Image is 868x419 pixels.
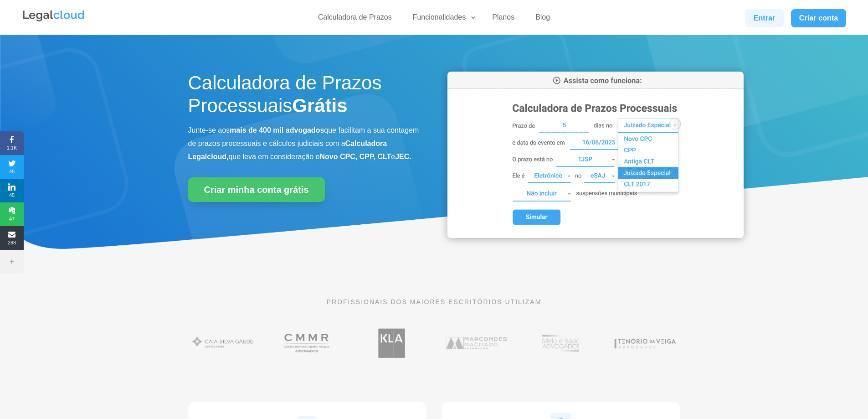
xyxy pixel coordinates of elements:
h1: Calculadora de Prazos Processuais [188,72,421,122]
b: Calculadora Legalcloud, [188,140,387,160]
a: Logo da Legalcloud [22,16,86,24]
a: Calculadora de Prazos Processuais da Legalcloud [447,232,744,239]
img: Costa Martins Meira Rinaldi Advogados [272,324,342,362]
img: Calculadora de Prazos Processuais da Legalcloud [447,72,744,238]
b: Novo CPC, CPP, CLT [320,153,391,160]
a: Entrar [745,9,783,27]
img: Legalcloud Logo [22,9,86,23]
a: Funcionalidades [407,13,477,26]
p: PROFISSIONAIS DOS MAIORES ESCRITÓRIOS UTILIZAM [188,297,680,307]
a: Calculadora de Prazos [313,13,397,26]
img: Koury Lopes Advogados [357,324,426,362]
b: JEC. [395,153,411,160]
img: Marcondes Machado Advogados utilizam a Legalcloud [442,324,511,362]
img: Tenório da Veiga Advogados [610,324,680,362]
b: mais de 400 mil advogados [230,126,324,134]
a: Criar minha conta grátis [188,177,325,202]
strong: Grátis [292,95,347,116]
a: Blog [530,13,555,26]
img: Gaia Silva Gaede Advogados Associados [188,324,258,362]
a: Planos [487,13,520,26]
a: Criar conta [791,9,847,27]
img: Profissionais do escritório Melo e Isaac Advogados utilizam a Legalcloud [526,324,596,362]
p: Junte-se aos que facilitam a sua contagem de prazos processuais e cálculos judiciais com a que le... [188,124,421,163]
